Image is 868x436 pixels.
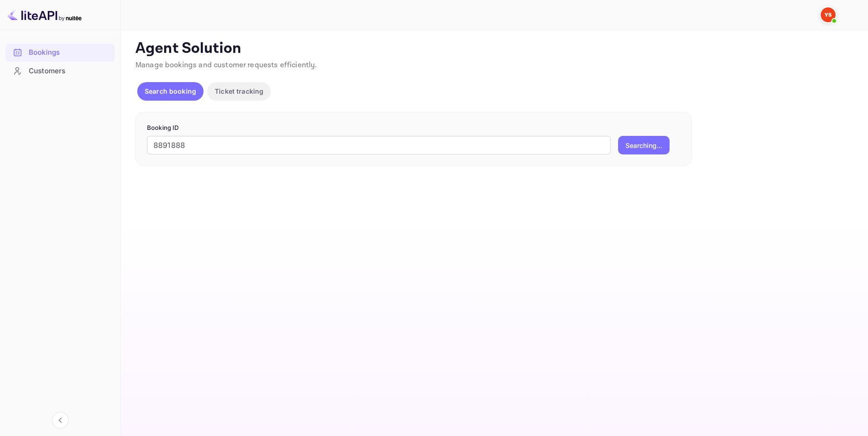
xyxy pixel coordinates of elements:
div: Customers [6,62,115,80]
a: Bookings [6,44,115,61]
p: Search booking [145,86,196,96]
a: Customers [6,62,115,79]
p: Ticket tracking [215,86,263,96]
img: LiteAPI logo [7,7,82,22]
button: Collapse navigation [52,412,69,429]
div: Bookings [29,47,110,58]
input: Enter Booking ID (e.g., 63782194) [147,136,611,154]
div: Customers [29,66,110,77]
div: Bookings [6,44,115,62]
p: Booking ID [147,123,680,133]
span: Manage bookings and customer requests efficiently. [135,60,317,70]
button: Searching... [618,136,670,154]
p: Agent Solution [135,39,851,58]
img: Yandex Support [821,7,836,22]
